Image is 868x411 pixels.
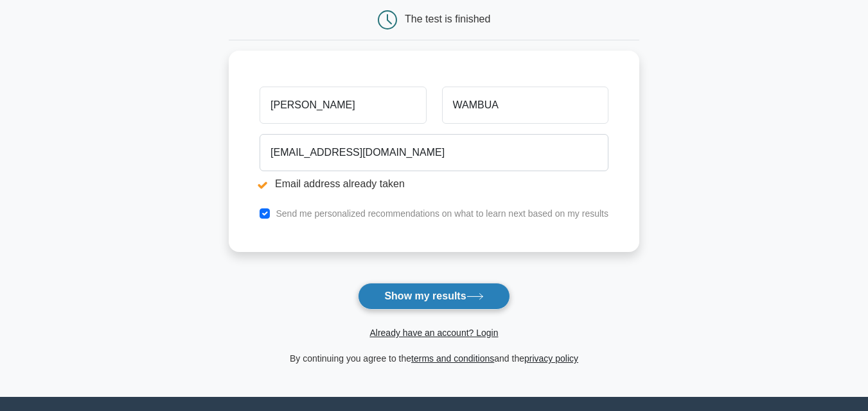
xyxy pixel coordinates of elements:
div: The test is finished [405,13,490,24]
input: Email [260,134,608,171]
label: Send me personalized recommendations on what to learn next based on my results [276,208,608,219]
a: Already have an account? Login [369,328,498,338]
a: privacy policy [524,353,578,364]
div: By continuing you agree to the and the [221,351,647,366]
a: terms and conditions [411,353,494,364]
input: First name [260,87,426,124]
input: Last name [442,87,608,124]
button: Show my results [358,283,509,310]
li: Email address already taken [260,176,608,192]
